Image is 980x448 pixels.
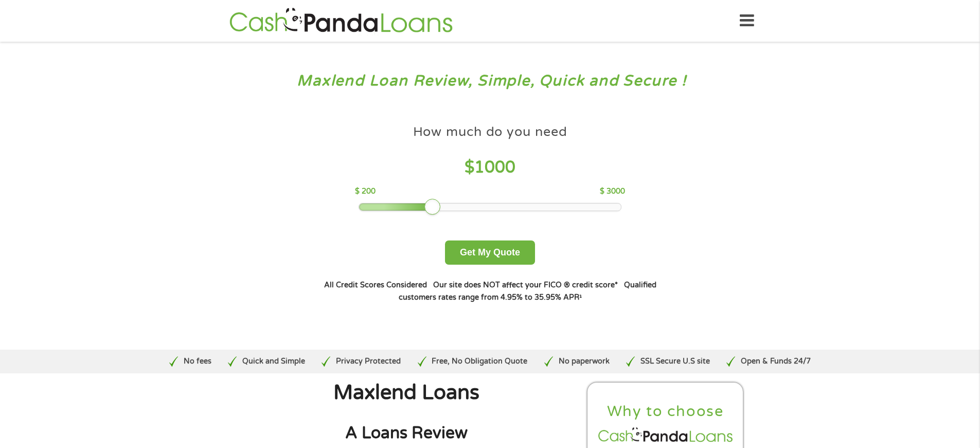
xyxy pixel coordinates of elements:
p: Quick and Simple [242,356,305,367]
p: Privacy Protected [336,356,401,367]
p: SSL Secure U.S site [640,356,710,367]
strong: Qualified customers rates range from 4.95% to 35.95% APR¹ [399,281,656,302]
strong: All Credit Scores Considered [324,281,427,289]
p: $ 200 [355,186,376,197]
h2: Why to choose [596,402,735,421]
p: No fees [184,356,211,367]
h3: Maxlend Loan Review, Simple, Quick and Secure ! [30,72,951,91]
span: Maxlend Loans [333,381,479,405]
img: GetLoanNow Logo [226,6,456,36]
strong: Our site does NOT affect your FICO ® credit score* [433,281,618,289]
h4: How much do you need [413,124,567,141]
span: 1000 [474,158,515,177]
button: Get My Quote [445,240,535,265]
h4: $ [355,157,625,178]
h2: A Loans Review [236,423,577,444]
p: $ 3000 [600,186,625,197]
p: No paperwork [559,356,610,367]
p: Open & Funds 24/7 [741,356,811,367]
p: Free, No Obligation Quote [432,356,527,367]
